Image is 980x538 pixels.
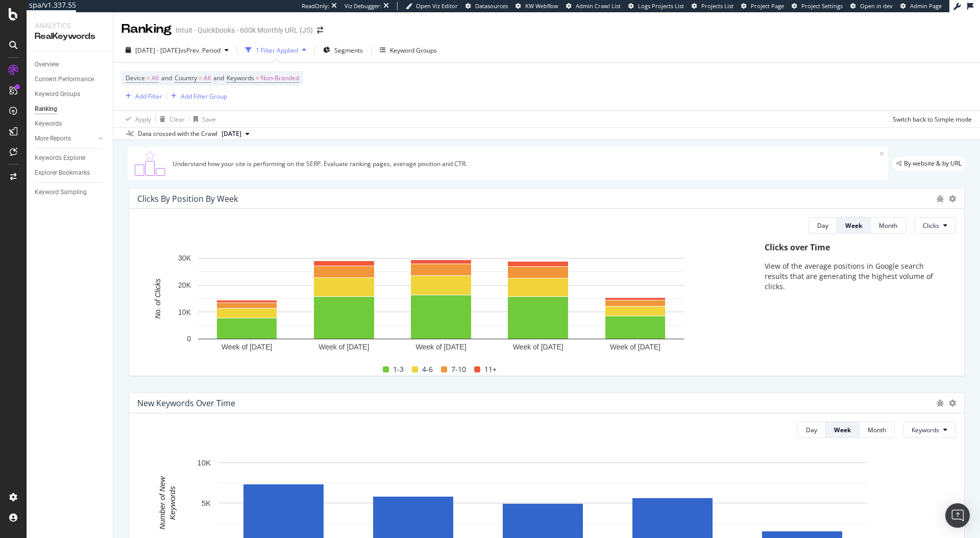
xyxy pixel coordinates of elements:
span: 11+ [484,363,497,376]
button: Add Filter [121,90,162,102]
div: Clear [169,115,185,124]
text: 30K [178,254,191,263]
a: Explorer Bookmarks [35,168,106,178]
div: Clicks By Position By Week [137,194,238,204]
button: Month [860,422,895,438]
div: ReadOnly: [302,2,329,10]
button: Keyword Groups [376,42,441,58]
span: Projects List [701,2,733,10]
div: Add Filter [135,92,162,101]
span: Non-Branded [261,71,299,85]
div: Data crossed with the Crawl [138,129,217,138]
div: Keyword Sampling [35,187,87,198]
span: By website & by URL [904,160,962,167]
div: bug [937,195,944,202]
div: Week [834,426,851,434]
div: More Reports [35,133,71,144]
text: 10K [197,458,211,467]
img: C0S+odjvPe+dCwPhcw0W2jU4KOcefU0IcxbkVEfgJ6Ft4vBgsVVQAAAABJRU5ErkJggg== [132,151,168,176]
div: Keywords [35,119,62,129]
span: Project Settings [801,2,843,10]
button: Day [808,217,837,233]
div: Save [202,115,216,124]
div: Week [845,221,862,230]
span: Keywords [227,74,254,82]
div: 1 Filter Applied [256,46,298,55]
div: Intuit - Quickbooks - 600k Monthly URL (JS) [176,25,313,35]
div: Content Performance [35,74,94,85]
button: Day [797,422,826,438]
button: Save [189,111,216,127]
div: Day [806,426,817,434]
div: Keyword Groups [35,89,80,100]
div: RealKeywords [35,31,105,42]
div: Month [879,221,897,230]
div: Ranking [121,20,171,38]
span: Device [126,74,145,82]
a: Keyword Sampling [35,187,106,198]
a: Ranking [35,104,106,114]
span: Country [175,74,197,82]
button: Switch back to Simple mode [889,111,972,127]
a: Open in dev [850,2,893,10]
span: = [146,74,150,82]
a: Logs Projects List [628,2,684,10]
text: Week of [DATE] [513,343,563,351]
button: [DATE] [217,128,254,140]
text: Week of [DATE] [222,343,272,351]
span: Open in dev [860,2,893,10]
p: View of the average positions in Google search results that are generating the highest volume of ... [765,261,946,292]
span: KW Webflow [525,2,558,10]
div: Keywords Explorer [35,153,86,163]
span: All [152,71,159,85]
span: Clicks [923,221,939,230]
text: 0 [187,335,191,343]
text: Week of [DATE] [610,343,660,351]
span: 4-6 [422,363,433,376]
div: Overview [35,59,59,70]
span: 1-3 [393,363,404,376]
span: = [199,74,202,82]
svg: A chart. [137,253,745,355]
span: and [161,74,172,82]
span: Logs Projects List [638,2,684,10]
button: 1 Filter Applied [241,42,310,58]
div: Analytics [35,20,105,31]
span: 7-10 [451,363,466,376]
text: 10K [178,308,191,316]
div: New Keywords Over Time [137,398,235,408]
button: [DATE] - [DATE]vsPrev. Period [121,42,233,58]
a: Keywords Explorer [35,153,106,163]
div: Add Filter Group [181,92,227,101]
text: Number of New [158,476,166,530]
a: Content Performance [35,74,106,85]
span: vs Prev. Period [180,46,220,55]
a: Datasources [465,2,508,10]
a: Admin Page [900,2,942,10]
span: [DATE] - [DATE] [135,46,180,55]
text: 20K [178,281,191,289]
a: Open Viz Editor [406,2,458,10]
a: Projects List [692,2,733,10]
a: More Reports [35,133,95,144]
a: Project Page [741,2,784,10]
div: Keyword Groups [390,46,437,55]
a: KW Webflow [516,2,558,10]
div: legacy label [892,156,966,171]
button: Clicks [914,217,956,233]
button: Segments [319,42,367,58]
div: Clicks over Time [765,242,946,253]
text: 5K [202,499,211,507]
button: Month [871,217,906,233]
div: Open Intercom Messenger [945,503,970,528]
button: Keywords [903,422,956,438]
a: Project Settings [792,2,843,10]
span: 2025 Sep. 19th [222,129,241,138]
button: Apply [121,111,151,127]
span: Open Viz Editor [416,2,458,10]
span: Datasources [475,2,508,10]
button: Clear [156,111,185,127]
span: Keywords [912,426,939,434]
div: Day [817,221,828,230]
div: Viz Debugger: [345,2,381,10]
